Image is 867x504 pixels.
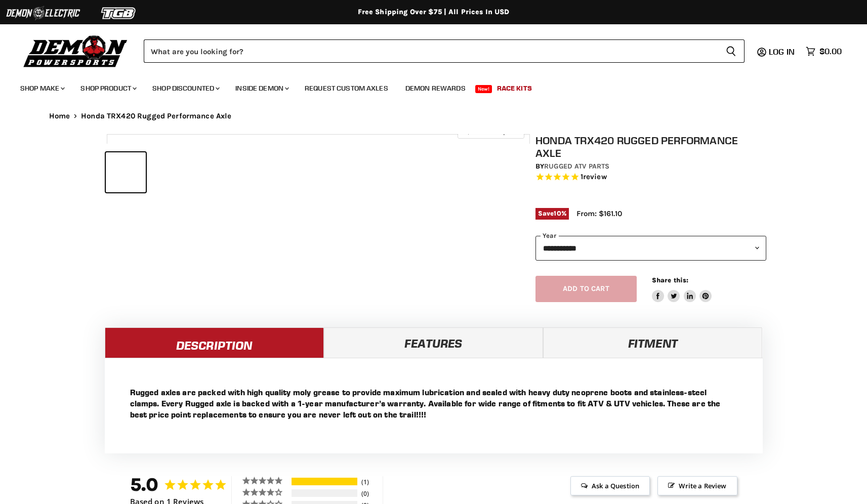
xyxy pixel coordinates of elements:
[535,208,569,219] span: Save %
[145,78,226,99] a: Shop Discounted
[29,112,839,120] nav: Breadcrumbs
[764,47,801,56] a: Log in
[718,39,745,63] button: Search
[769,47,795,57] span: Log in
[242,476,290,485] div: 5 ★
[73,78,143,99] a: Shop Product
[105,327,324,358] a: Description
[359,478,380,486] div: 1
[652,276,688,284] span: Share this:
[5,4,81,23] img: Demon Electric Logo 2
[652,276,712,303] aside: Share this:
[13,74,839,99] ul: Main menu
[292,478,357,485] div: 100%
[149,152,189,192] button: Honda TRX420 Rugged Performance Axle thumbnail
[192,152,232,192] button: Honda TRX420 Rugged Performance Axle thumbnail
[324,327,543,358] a: Features
[535,134,766,159] h1: Honda TRX420 Rugged Performance Axle
[144,39,745,63] form: Product
[144,39,718,63] input: Search
[106,152,146,192] button: Honda TRX420 Rugged Performance Axle thumbnail
[297,78,396,99] a: Request Custom Axles
[398,78,473,99] a: Demon Rewards
[29,8,839,17] div: Free Shipping Over $75 | All Prices In USD
[581,173,607,182] span: 1 reviews
[801,44,847,59] a: $0.00
[583,173,607,182] span: review
[130,387,737,420] p: Rugged axles are packed with high quality moly grease to provide maximum lubrication and sealed w...
[535,161,766,172] div: by
[819,47,842,56] span: $0.00
[228,78,295,99] a: Inside Demon
[49,112,70,120] a: Home
[13,78,71,99] a: Shop Make
[535,236,766,261] select: year
[463,128,519,135] span: Click to expand
[235,152,275,192] button: Honda TRX420 Rugged Performance Axle thumbnail
[657,476,737,495] span: Write a Review
[554,209,561,217] span: 10
[292,478,357,485] div: 5-Star Ratings
[81,4,157,23] img: TGB Logo 2
[544,162,609,171] a: Rugged ATV Parts
[489,78,540,99] a: Race Kits
[278,152,318,192] button: Honda TRX420 Rugged Performance Axle thumbnail
[20,33,131,69] img: Demon Powersports
[543,327,762,358] a: Fitment
[535,172,766,183] span: Rated 5.0 out of 5 stars 1 reviews
[130,474,159,495] strong: 5.0
[81,112,231,120] span: Honda TRX420 Rugged Performance Axle
[475,85,492,93] span: New!
[576,209,622,218] span: From: $161.10
[570,476,650,495] span: Ask a Question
